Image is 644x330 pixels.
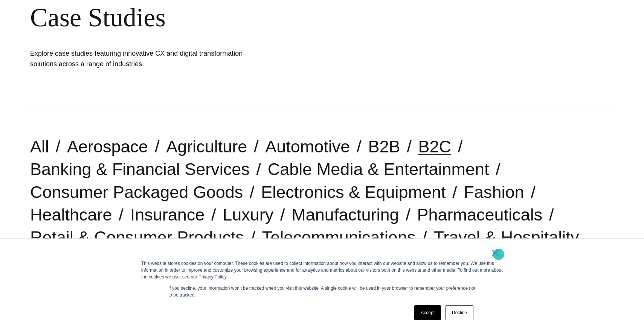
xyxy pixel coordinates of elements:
a: Telecommunications [262,228,416,247]
a: Automotive [265,137,350,156]
a: Agriculture [166,137,247,156]
a: Pharmaceuticals [417,205,543,224]
a: Electronics & Equipment [261,182,446,202]
a: Luxury [223,205,273,224]
p: If you decline, your information won’t be tracked when you visit this website. A single cookie wi... [168,285,476,298]
a: Banking & Financial Services [30,160,250,179]
a: Manufacturing [291,205,399,224]
a: Decline [446,305,473,320]
a: All [30,137,49,156]
a: Accept [414,305,441,320]
a: Consumer Packaged Goods [30,182,243,202]
a: B2B [368,137,400,156]
a: Retail & Consumer Products [30,228,244,247]
h1: Explore case studies featuring innovative CX and digital transformation solutions across a range ... [30,48,256,69]
a: B2C [418,137,451,156]
a: Aerospace [67,137,148,156]
a: Insurance [130,205,205,224]
a: Fashion [464,182,524,202]
div: This website stores cookies on your computer. These cookies are used to collect information about... [141,260,503,280]
a: Healthcare [30,205,112,224]
a: Cable Media & Entertainment [268,160,489,179]
a: × [491,249,500,256]
div: Case Studies [30,2,459,33]
a: Travel & Hospitality [433,228,579,247]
